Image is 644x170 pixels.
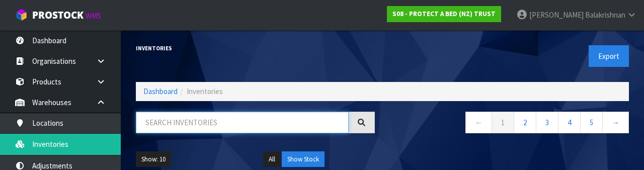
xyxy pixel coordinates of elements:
a: ← [465,112,492,133]
input: Search inventories [136,112,349,133]
span: Inventories [187,87,223,96]
nav: Page navigation [390,112,629,136]
button: Show Stock [282,151,325,167]
button: Show: 10 [136,151,171,167]
a: 1 [492,112,514,133]
button: Export [589,45,629,67]
a: 3 [536,112,558,133]
a: 4 [558,112,581,133]
span: ProStock [32,9,84,22]
strong: S08 - PROTECT A BED (NZ) TRUST [392,10,496,18]
h1: Inventories [136,45,375,51]
a: 2 [514,112,536,133]
span: [PERSON_NAME] [529,10,584,20]
a: Dashboard [143,87,178,96]
span: Balakrishnan [585,10,625,20]
img: cube-alt.png [15,9,28,21]
a: S08 - PROTECT A BED (NZ) TRUST [387,6,501,22]
button: All [263,151,281,167]
a: 5 [580,112,603,133]
a: → [602,112,629,133]
small: WMS [86,11,101,21]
